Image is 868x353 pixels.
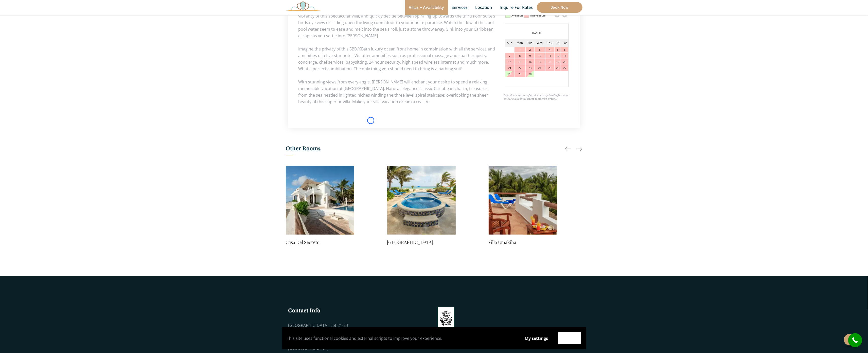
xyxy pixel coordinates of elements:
[535,59,545,65] div: 17
[526,59,534,65] div: 16
[438,307,455,332] img: Tripadvisor
[545,39,555,47] td: Thu
[514,39,525,47] td: Mon
[561,53,568,59] div: 13
[515,65,525,71] div: 22
[558,332,581,344] button: Accept
[505,65,514,71] div: 21
[526,53,534,59] div: 9
[555,65,561,71] div: 26
[545,47,554,52] div: 4
[561,47,568,52] div: 6
[286,1,320,11] img: Awesome Logo
[505,71,514,77] div: 28
[535,47,545,52] div: 3
[555,47,561,52] div: 5
[489,239,557,246] a: Villa Umakiha
[526,71,534,77] div: 30
[545,59,554,65] div: 18
[287,334,515,342] p: This site uses functional cookies and external scripts to improve your experience.
[505,29,569,37] div: [DATE]
[849,334,861,346] i: call
[561,39,568,47] td: Sat
[526,65,534,71] div: 23
[515,47,525,52] div: 1
[545,65,554,71] div: 25
[387,239,456,246] a: [GEOGRAPHIC_DATA]
[298,79,570,105] p: With stunning views from every angle, [PERSON_NAME] will enchant your desire to spend a relaxing ...
[515,59,525,65] div: 15
[512,11,524,20] div: Available
[530,11,546,20] div: Unavailable
[525,39,534,47] td: Tue
[298,46,570,72] p: Imagine the privacy of this 5BD/6Bath luxury ocean front home in combination with all the service...
[545,53,554,59] div: 11
[515,71,525,77] div: 29
[505,53,514,59] div: 7
[561,59,568,65] div: 20
[537,2,582,13] a: Book Now
[520,332,553,344] button: My settings
[286,239,354,246] a: Casa Del Secreto
[555,53,561,59] div: 12
[505,39,515,47] td: Sun
[848,333,862,347] a: call
[535,53,545,59] div: 10
[534,39,545,47] td: Wed
[286,143,582,156] h3: Other Rooms
[526,47,534,52] div: 2
[515,53,525,59] div: 8
[288,306,354,314] h3: Contact Info
[535,65,545,71] div: 24
[554,39,561,47] td: Fri
[555,59,561,65] div: 19
[505,59,514,65] div: 14
[561,65,568,71] div: 27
